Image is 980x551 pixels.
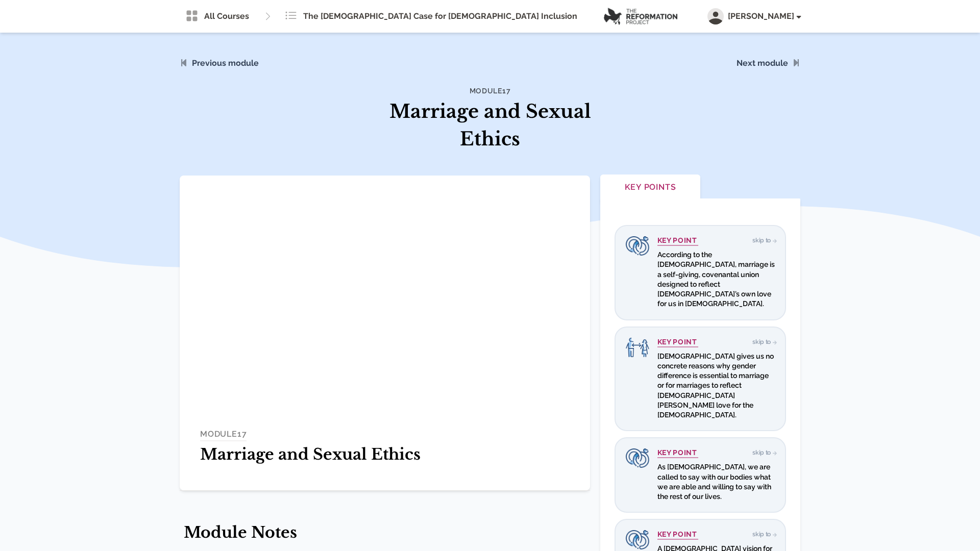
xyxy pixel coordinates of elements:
a: All Courses [180,6,255,27]
span: All Courses [204,10,249,22]
span: Skip to [752,531,775,538]
p: According to the [DEMOGRAPHIC_DATA], marriage is a self-giving, covenantal union designed to refl... [657,250,775,309]
h4: Module 17 [359,86,621,96]
h4: Key Point [657,448,698,458]
button: Key Points [600,174,700,202]
h1: Module Notes [184,523,570,542]
h4: Key Point [657,530,698,540]
span: The [DEMOGRAPHIC_DATA] Case for [DEMOGRAPHIC_DATA] Inclusion [303,10,577,22]
h4: Key Point [657,236,698,246]
h4: MODULE 17 [200,428,247,441]
span: Skip to [752,338,775,345]
iframe: Module 17 - Marriage and Sexual Ethics [180,176,590,406]
span: Skip to [752,237,775,244]
span: [PERSON_NAME] [728,10,800,22]
h1: Marriage and Sexual Ethics [359,98,621,153]
button: [PERSON_NAME] [707,8,800,24]
a: The [DEMOGRAPHIC_DATA] Case for [DEMOGRAPHIC_DATA] Inclusion [279,6,583,27]
p: As [DEMOGRAPHIC_DATA], we are called to say with our bodies what we are able and willing to say w... [657,462,775,502]
h1: Marriage and Sexual Ethics [200,445,570,464]
span: Skip to [752,449,775,456]
h4: Key Point [657,338,698,347]
img: logo.png [604,8,677,25]
a: Previous module [192,58,259,68]
a: Next module [737,58,788,68]
p: [DEMOGRAPHIC_DATA] gives us no concrete reasons why gender difference is essential to marriage or... [657,352,775,420]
